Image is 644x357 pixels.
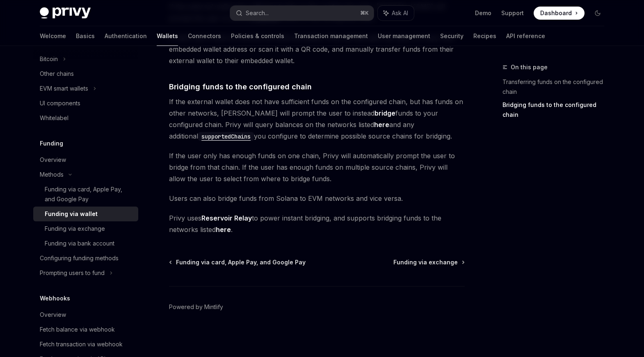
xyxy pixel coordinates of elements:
[374,121,389,129] a: here
[511,62,548,72] span: On this page
[40,113,69,123] div: Whitelabel
[33,251,138,266] a: Configuring funding methods
[216,225,231,234] a: here
[378,26,430,46] a: User management
[40,84,88,93] div: EVM smart wallets
[40,139,63,148] h5: Funding
[33,182,138,207] a: Funding via card, Apple Pay, and Google Pay
[105,26,147,46] a: Authentication
[378,6,414,20] button: Ask AI
[40,170,64,180] div: Methods
[45,224,105,234] div: Funding via exchange
[231,26,284,46] a: Policies & controls
[40,54,58,64] div: Bitcoin
[169,150,465,184] span: If the user only has enough funds on one chain, Privy will automatically prompt the user to bridg...
[169,303,223,311] a: Powered by Mintlify
[198,132,254,141] code: supportedChains
[40,7,91,19] img: dark logo
[33,66,138,81] a: Other chains
[45,239,114,248] div: Funding via bank account
[157,26,178,46] a: Wallets
[294,26,368,46] a: Transaction management
[40,253,119,263] div: Configuring funding methods
[473,26,496,46] a: Recipes
[40,325,115,334] div: Fetch balance via webhook
[170,258,306,266] a: Funding via card, Apple Pay, and Google Pay
[591,7,604,20] button: Toggle dark mode
[475,9,491,17] a: Demo
[392,9,408,17] span: Ask AI
[169,193,465,204] span: Users can also bridge funds from Solana to EVM networks and vice versa.
[502,75,611,98] a: Transferring funds on the configured chain
[360,10,369,16] span: ⌘ K
[393,258,458,266] span: Funding via exchange
[33,152,138,167] a: Overview
[76,26,95,46] a: Basics
[33,111,138,125] a: Whitelabel
[33,236,138,251] a: Funding via bank account
[33,337,138,352] a: Fetch transaction via webhook
[198,132,254,140] a: supportedChains
[40,310,66,320] div: Overview
[40,155,66,165] div: Overview
[40,293,70,303] h5: Webhooks
[40,98,80,108] div: UI components
[506,26,545,46] a: API reference
[230,6,374,20] button: Search...⌘K
[33,322,138,337] a: Fetch balance via webhook
[188,26,221,46] a: Connectors
[393,258,464,266] a: Funding via exchange
[375,109,395,117] strong: bridge
[33,207,138,221] a: Funding via wallet
[501,9,524,17] a: Support
[45,209,98,219] div: Funding via wallet
[534,7,585,20] a: Dashboard
[440,26,464,46] a: Security
[45,184,133,204] div: Funding via card, Apple Pay, and Google Pay
[40,268,105,278] div: Prompting users to fund
[502,98,611,121] a: Bridging funds to the configured chain
[169,212,465,235] span: Privy uses to power instant bridging, and supports bridging funds to the networks listed .
[33,307,138,322] a: Overview
[40,69,74,79] div: Other chains
[33,96,138,111] a: UI components
[169,81,312,92] span: Bridging funds to the configured chain
[169,96,465,142] span: If the external wallet does not have sufficient funds on the configured chain, but has funds on o...
[40,26,66,46] a: Welcome
[201,214,252,223] a: Reservoir Relay
[246,8,269,18] div: Search...
[33,221,138,236] a: Funding via exchange
[540,9,572,17] span: Dashboard
[40,339,123,349] div: Fetch transaction via webhook
[169,32,465,66] span: If users don’t want to connect an external wallet, Privy will also give the users to copy their e...
[176,258,306,266] span: Funding via card, Apple Pay, and Google Pay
